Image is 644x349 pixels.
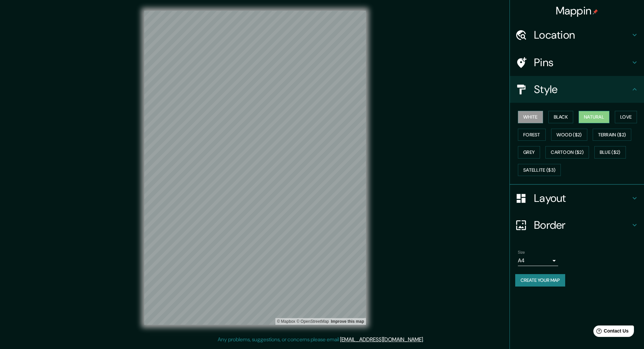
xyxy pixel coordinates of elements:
[510,212,644,238] div: Border
[218,336,424,344] p: Any problems, suggestions, or concerns please email .
[144,11,366,325] canvas: Map
[534,83,631,96] h4: Style
[518,164,561,176] button: Satellite ($3)
[593,129,632,141] button: Terrain ($2)
[510,185,644,212] div: Layout
[518,250,525,255] label: Size
[545,146,589,159] button: Cartoon ($2)
[340,336,423,343] a: [EMAIL_ADDRESS][DOMAIN_NAME]
[594,146,626,159] button: Blue ($2)
[518,111,543,123] button: White
[534,218,631,232] h4: Border
[518,129,546,141] button: Forest
[534,56,631,69] h4: Pins
[556,4,598,17] h4: Mappin
[534,28,631,42] h4: Location
[551,129,587,141] button: Wood ($2)
[593,9,598,14] img: pin-icon.png
[534,191,631,205] h4: Layout
[331,319,364,324] a: Map feedback
[297,319,329,324] a: OpenStreetMap
[277,319,296,324] a: Mapbox
[510,49,644,76] div: Pins
[510,76,644,103] div: Style
[515,274,565,287] button: Create your map
[425,336,426,344] div: .
[510,21,644,48] div: Location
[548,111,574,123] button: Black
[584,323,637,342] iframe: Help widget launcher
[518,146,540,159] button: Grey
[424,336,425,344] div: .
[579,111,609,123] button: Natural
[615,111,637,123] button: Love
[518,255,558,266] div: A4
